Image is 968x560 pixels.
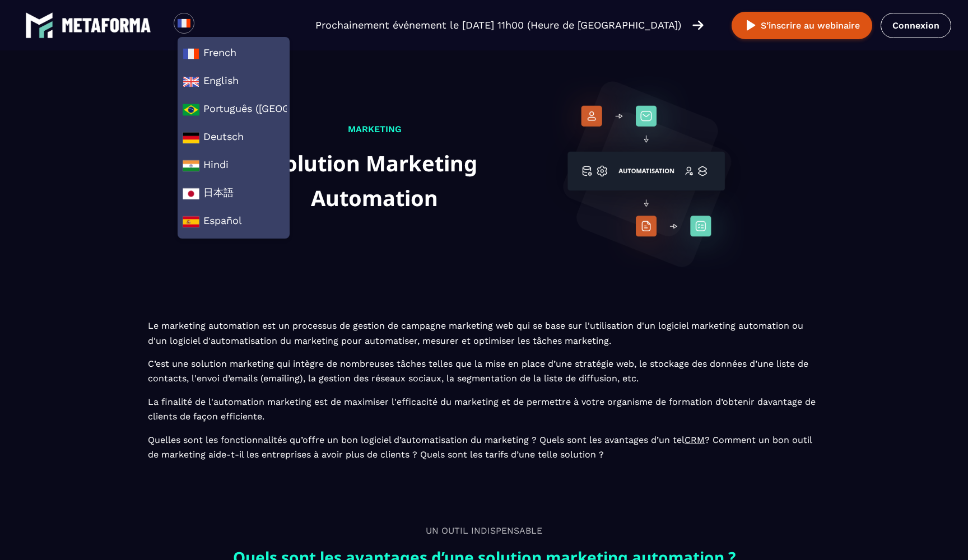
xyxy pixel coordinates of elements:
[204,18,212,32] input: Search for option
[177,16,191,30] img: fr
[315,17,681,33] p: Prochainement événement le [DATE] 11h00 (Heure de [GEOGRAPHIC_DATA])
[183,129,199,146] img: de
[685,435,705,445] a: CRM
[183,73,199,90] img: en
[183,45,285,62] span: French
[218,146,531,216] h1: Solution Marketing Automation
[183,185,199,202] img: ja
[183,129,285,146] span: Deutsch
[732,12,872,39] button: S’inscrire au webinaire
[62,18,151,32] img: logo
[194,13,222,38] div: Search for option
[183,101,199,118] img: a0
[183,213,285,230] span: Español
[148,524,820,538] p: UN OUTIL INDISPENSABLE
[218,122,531,137] p: MARKETING
[542,67,750,275] img: solution-background
[183,213,199,230] img: es
[183,73,285,90] span: English
[25,11,53,39] img: logo
[183,185,285,202] span: 日本語
[692,19,704,31] img: arrow-right
[183,45,199,62] img: fr
[148,319,820,462] p: Le marketing automation est un processus de gestion de campagne marketing web qui se base sur l'u...
[183,101,285,118] span: Português ([GEOGRAPHIC_DATA])
[744,18,758,32] img: play
[183,157,199,174] img: hi
[881,13,951,38] a: Connexion
[183,157,285,174] span: Hindi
